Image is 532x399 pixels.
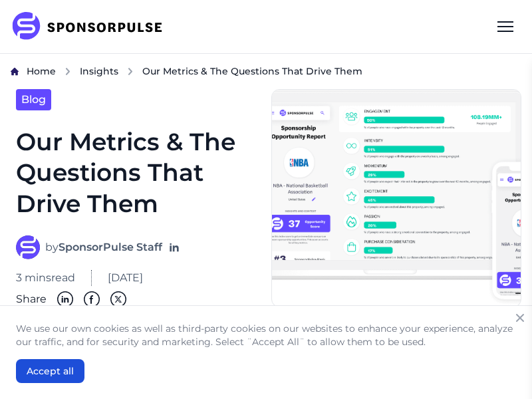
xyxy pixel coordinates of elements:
[45,239,162,255] span: by
[16,270,75,286] span: 3 mins read
[16,235,40,259] img: SponsorPulse Staff
[16,359,84,383] button: Accept all
[16,322,516,348] p: We use our own cookies as well as third-party cookies on our websites to enhance your experience,...
[64,67,72,76] img: chevron right
[168,241,181,254] a: Follow on LinkedIn
[80,65,118,78] a: Insights
[16,291,47,307] span: Share
[11,67,19,76] img: Home
[142,65,362,78] span: Our Metrics & The Questions That Drive Them
[11,12,172,41] img: SponsorPulse
[27,65,56,77] span: Home
[489,11,521,43] div: Menu
[126,67,134,76] img: chevron right
[84,291,100,307] img: Facebook
[511,309,529,327] button: Close
[16,89,51,110] a: Blog
[57,291,73,307] img: Linkedin
[80,65,118,77] span: Insights
[110,291,126,307] img: Twitter
[16,126,255,219] h1: Our Metrics & The Questions That Drive Them
[59,241,162,253] strong: SponsorPulse Staff
[108,270,143,286] span: [DATE]
[27,65,56,78] a: Home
